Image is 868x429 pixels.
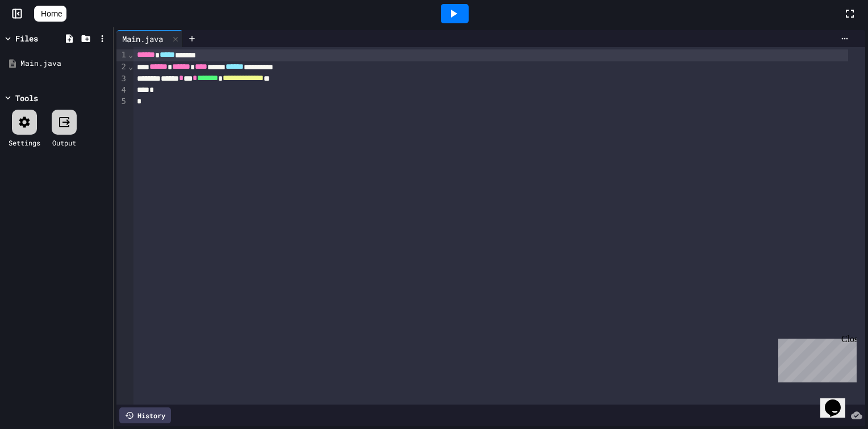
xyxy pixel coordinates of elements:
div: Main.java [116,30,183,47]
a: Home [34,6,66,22]
span: Home [41,8,62,19]
div: Chat with us now!Close [5,5,78,72]
span: Fold line [128,62,133,71]
div: 5 [116,96,128,107]
div: Main.java [20,58,109,69]
div: 4 [116,85,128,96]
span: Fold line [128,50,133,59]
div: Main.java [116,33,169,45]
div: History [119,407,171,423]
iframe: chat widget [820,384,857,418]
div: Output [52,138,76,148]
div: 2 [116,61,128,73]
iframe: chat widget [774,334,857,382]
div: Files [15,32,38,44]
div: Settings [9,138,40,148]
div: 3 [116,73,128,85]
div: 1 [116,49,128,61]
div: Tools [15,92,38,104]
